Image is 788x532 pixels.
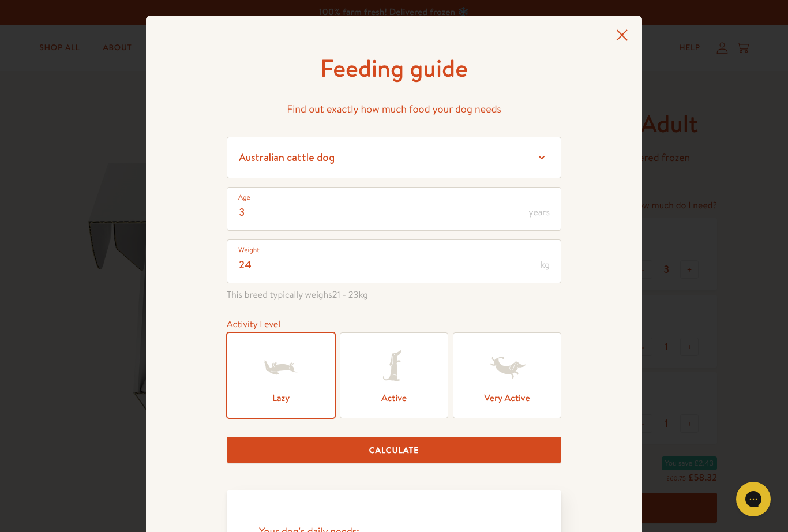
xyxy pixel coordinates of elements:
div: Activity Level [227,317,561,332]
p: Find out exactly how much food your dog needs [227,100,561,118]
span: kg [541,260,550,269]
input: Enter weight [227,239,561,283]
h1: Feeding guide [227,53,561,84]
iframe: Gorgias live chat messenger [730,478,776,520]
label: Lazy [227,332,335,418]
span: 21 - 23 [332,289,359,301]
span: This breed typically weighs kg [227,287,561,303]
label: Weight [238,244,260,256]
label: Active [340,332,448,418]
span: years [529,208,550,217]
label: Age [238,192,250,203]
label: Very Active [453,332,561,418]
input: Enter age [227,187,561,231]
button: Calculate [227,437,561,463]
